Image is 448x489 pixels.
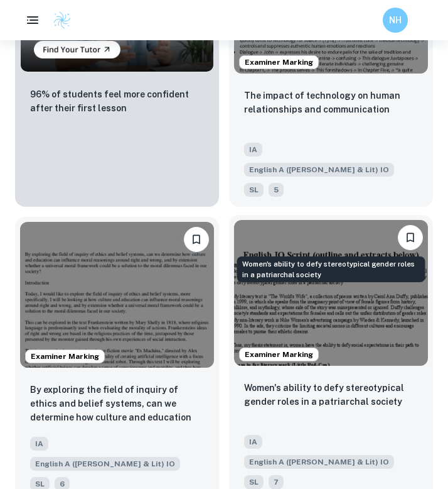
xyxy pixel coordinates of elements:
span: English A ([PERSON_NAME] & Lit) IO [30,457,180,471]
div: Women's ability to defy stereotypical gender roles in a patriarchal society [237,256,425,282]
span: SL [244,475,264,489]
p: Women's ability to defy stereotypical gender roles in a patriarchal society [244,381,418,409]
p: The impact of technology on human relationships and communication [244,89,418,116]
span: IA [30,437,48,451]
button: NH [383,8,408,33]
img: English A (Lang & Lit) IO IA example thumbnail: By exploring the field of inquiry of eth [20,222,214,368]
span: Examiner Marking [26,351,104,362]
button: Bookmark [398,225,423,250]
span: IA [244,143,262,157]
span: English A ([PERSON_NAME] & Lit) IO [244,455,394,469]
span: 5 [269,183,284,197]
p: By exploring the field of inquiry of ethics and belief systems, can we determine how culture and ... [30,383,204,426]
span: Examiner Marking [240,349,318,360]
span: English A ([PERSON_NAME] & Lit) IO [244,163,394,177]
span: Examiner Marking [240,57,318,68]
img: Clastify logo [53,11,72,30]
span: 7 [269,475,284,489]
img: English A (Lang & Lit) IO IA example thumbnail: Women's ability to defy stereotypical ge [234,220,428,366]
a: Clastify logo [45,11,72,30]
span: SL [244,183,264,197]
h6: NH [388,13,403,27]
span: IA [244,435,262,449]
button: Bookmark [184,227,209,252]
p: 96% of students feel more confident after their first lesson [30,87,204,115]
